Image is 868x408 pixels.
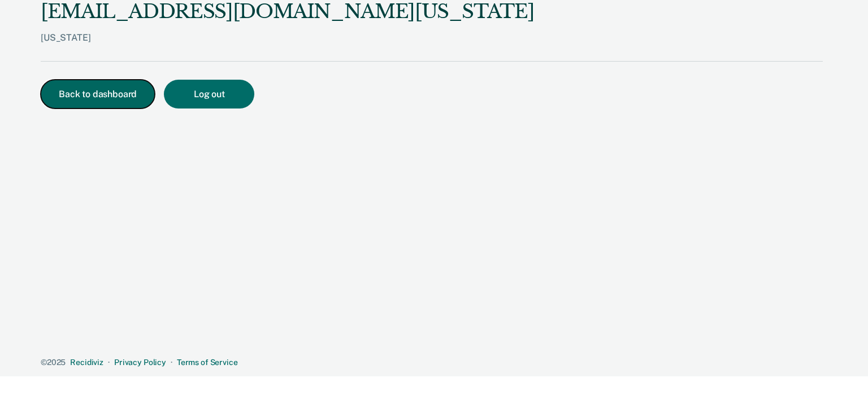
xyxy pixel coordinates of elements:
[114,358,166,367] a: Privacy Policy
[41,358,66,367] span: © 2025
[177,358,238,367] a: Terms of Service
[70,358,103,367] a: Recidiviz
[41,358,823,367] div: · ·
[41,90,164,99] a: Back to dashboard
[41,80,155,108] button: Back to dashboard
[41,32,534,61] div: [US_STATE]
[164,80,254,108] button: Log out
